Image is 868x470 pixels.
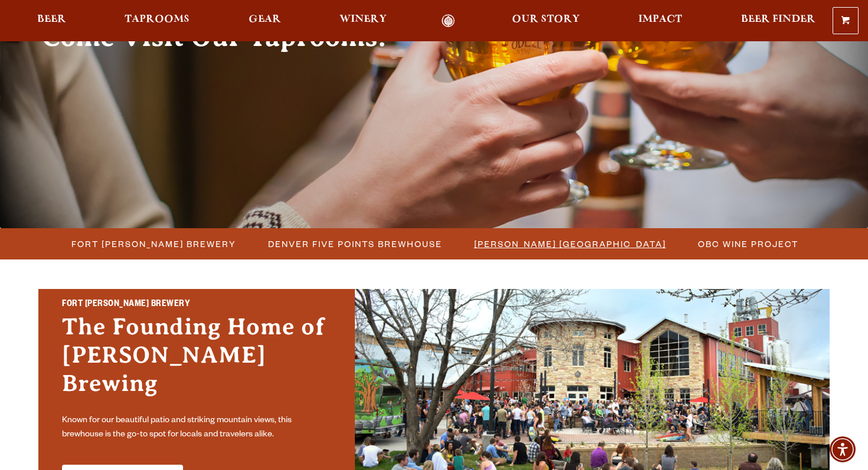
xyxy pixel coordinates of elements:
a: Winery [332,14,394,28]
span: Winery [340,15,387,24]
a: Beer [30,14,74,28]
a: Odell Home [426,14,471,28]
h2: Fort [PERSON_NAME] Brewery [62,297,331,313]
span: Taprooms [125,15,190,24]
p: Known for our beautiful patio and striking mountain views, this brewhouse is the go-to spot for l... [62,414,331,442]
span: Beer [37,15,66,24]
a: Impact [631,14,690,28]
h3: The Founding Home of [PERSON_NAME] Brewing [62,313,331,409]
a: OBC Wine Project [691,235,804,252]
span: Beer Finder [741,15,815,24]
span: Fort [PERSON_NAME] Brewery [71,235,236,252]
span: Impact [638,15,682,24]
a: [PERSON_NAME] [GEOGRAPHIC_DATA] [467,235,672,252]
span: [PERSON_NAME] [GEOGRAPHIC_DATA] [474,235,666,252]
span: Our Story [512,15,580,24]
div: Accessibility Menu [830,436,856,462]
h2: Come Visit Our Taprooms! [42,22,410,52]
a: Denver Five Points Brewhouse [261,235,448,252]
a: Fort [PERSON_NAME] Brewery [64,235,242,252]
a: Gear [241,14,289,28]
a: Our Story [504,14,588,28]
span: Gear [249,15,281,24]
a: Taprooms [117,14,197,28]
a: Beer Finder [733,14,823,28]
span: Denver Five Points Brewhouse [268,235,442,252]
span: OBC Wine Project [698,235,798,252]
